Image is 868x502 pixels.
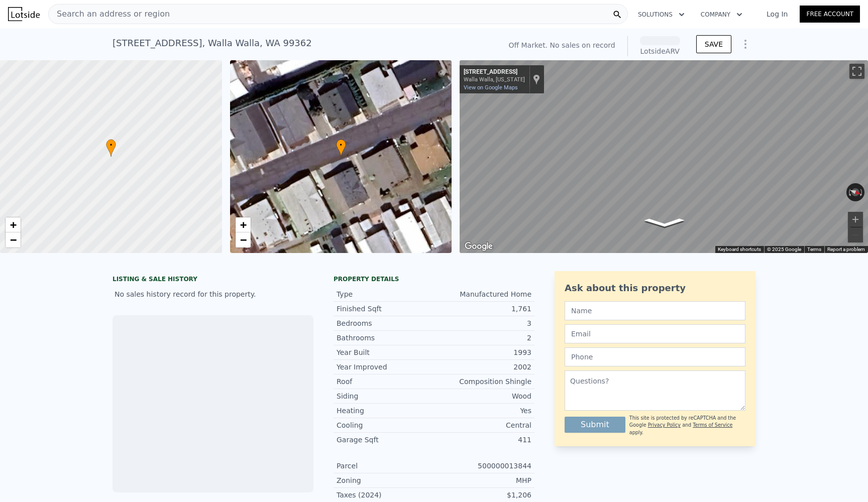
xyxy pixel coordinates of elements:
[106,141,116,150] span: •
[49,8,170,20] span: Search an address or region
[846,185,865,199] button: Reset the view
[849,64,864,79] button: Toggle fullscreen view
[565,347,745,366] input: Phone
[434,420,531,430] div: Central
[434,490,531,500] div: $1,206
[434,304,531,314] div: 1,761
[434,289,531,299] div: Manufactured Home
[113,36,312,50] div: [STREET_ADDRESS] , Walla Walla , WA 99362
[8,7,40,21] img: Lotside
[434,435,531,445] div: 411
[464,68,525,76] div: [STREET_ADDRESS]
[434,318,531,328] div: 3
[565,324,745,343] input: Email
[462,240,495,253] a: Open this area in Google Maps (opens a new window)
[634,215,695,230] path: Go East, Jade St
[10,218,17,231] span: +
[718,246,761,253] button: Keyboard shortcuts
[565,281,745,295] div: Ask about this property
[630,6,693,24] button: Solutions
[337,420,434,430] div: Cooling
[434,391,531,401] div: Wood
[10,233,17,246] span: −
[337,376,434,387] div: Roof
[337,490,434,500] div: Taxes (2024)
[846,183,852,201] button: Rotate counterclockwise
[337,289,434,299] div: Type
[460,60,868,253] div: Map
[693,6,750,24] button: Company
[693,422,732,428] a: Terms of Service
[434,347,531,357] div: 1993
[434,376,531,387] div: Composition Shingle
[767,246,801,252] span: © 2025 Google
[462,240,495,253] img: Google
[848,212,863,227] button: Zoom in
[113,275,313,285] div: LISTING & SALE HISTORY
[735,34,755,54] button: Show Options
[106,139,116,157] div: •
[640,46,680,56] div: Lotside ARV
[464,76,525,83] div: Walla Walla, [US_STATE]
[565,301,745,320] input: Name
[334,275,534,283] div: Property details
[337,475,434,485] div: Zoning
[648,422,681,428] a: Privacy Policy
[6,217,21,232] a: Zoom in
[800,6,860,23] a: Free Account
[337,391,434,401] div: Siding
[336,141,346,150] span: •
[337,304,434,314] div: Finished Sqft
[508,40,615,50] div: Off Market. No sales on record
[859,183,865,201] button: Rotate clockwise
[336,139,346,157] div: •
[337,318,434,328] div: Bedrooms
[434,461,531,471] div: 500000013844
[434,362,531,372] div: 2002
[6,232,21,247] a: Zoom out
[827,246,865,252] a: Report a problem
[337,333,434,343] div: Bathrooms
[236,232,251,247] a: Zoom out
[337,362,434,372] div: Year Improved
[434,406,531,416] div: Yes
[533,74,540,85] a: Show location on map
[434,333,531,343] div: 2
[337,461,434,471] div: Parcel
[240,233,246,246] span: −
[337,406,434,416] div: Heating
[464,84,518,91] a: View on Google Maps
[337,435,434,445] div: Garage Sqft
[807,246,821,252] a: Terms (opens in new tab)
[337,347,434,357] div: Year Built
[460,60,868,253] div: Street View
[113,285,313,303] div: No sales history record for this property.
[236,217,251,232] a: Zoom in
[848,227,863,242] button: Zoom out
[629,415,745,436] div: This site is protected by reCAPTCHA and the Google and apply.
[434,475,531,485] div: MHP
[240,218,246,231] span: +
[696,35,731,53] button: SAVE
[754,9,800,19] a: Log In
[565,417,625,433] button: Submit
